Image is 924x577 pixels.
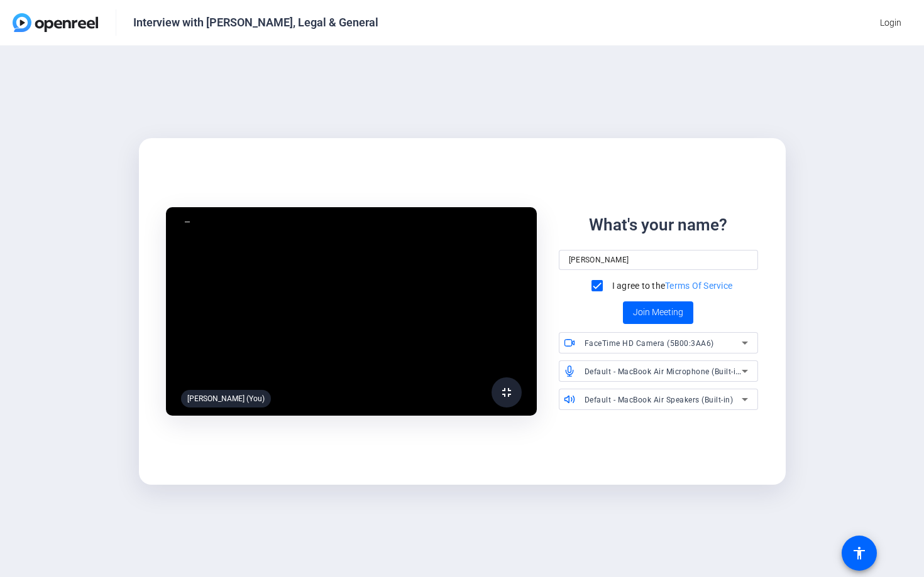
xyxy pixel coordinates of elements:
span: Login [880,16,901,30]
input: Your name [569,252,748,267]
img: OpenReel logo [13,13,98,32]
div: What's your name? [589,213,727,237]
mat-icon: fullscreen_exit [499,385,514,400]
button: Login [870,11,911,34]
a: Terms Of Service [665,281,732,291]
span: Default - MacBook Air Speakers (Built-in) [585,396,734,404]
div: [PERSON_NAME] (You) [181,390,271,407]
span: Join Meeting [633,306,683,319]
mat-icon: accessibility [852,546,867,561]
button: Join Meeting [623,301,693,324]
div: Interview with [PERSON_NAME], Legal & General [133,15,378,30]
span: Default - MacBook Air Microphone (Built-in) [585,366,744,376]
label: I agree to the [610,279,733,292]
span: FaceTime HD Camera (5B00:3AA6) [585,339,714,348]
